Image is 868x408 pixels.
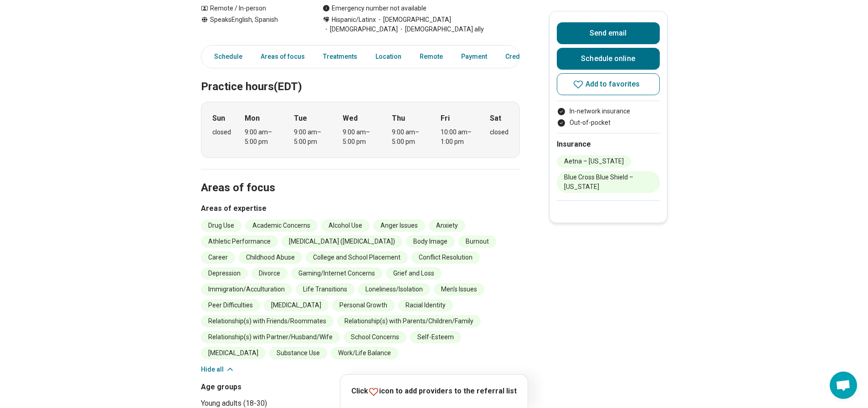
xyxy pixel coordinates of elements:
li: [MEDICAL_DATA] [264,299,329,311]
a: Remote [414,47,448,66]
li: Grief and Loss [386,267,442,280]
h3: Age groups [201,382,357,393]
div: 9:00 am – 5:00 pm [245,127,280,147]
a: Location [370,47,407,66]
h2: Areas of focus [201,158,520,196]
strong: Wed [343,113,358,124]
button: Add to favorites [557,73,660,95]
button: Send email [557,22,660,44]
strong: Sat [490,113,501,124]
li: Men's Issues [434,283,484,296]
h2: Insurance [557,139,660,150]
div: Remote / In-person [201,4,304,13]
li: Work/Life Balance [331,347,398,359]
div: 9:00 am – 5:00 pm [392,127,427,147]
ul: Payment options [557,107,660,127]
div: Emergency number not available [323,4,426,13]
li: Personal Growth [332,299,395,311]
li: In-network insurance [557,107,660,116]
li: Drug Use [201,219,241,232]
a: Treatments [318,47,363,66]
li: [MEDICAL_DATA] ([MEDICAL_DATA]) [282,235,402,248]
li: Life Transitions [296,283,354,296]
a: Credentials [500,47,545,66]
strong: Tue [294,113,307,124]
li: Substance Use [269,347,327,359]
div: 9:00 am – 5:00 pm [294,127,329,147]
h2: Practice hours (EDT) [201,57,520,95]
li: Relationship(s) with Partner/Husband/Wife [201,331,340,343]
span: [DEMOGRAPHIC_DATA] [323,25,398,34]
span: Hispanic/Latinx [332,15,376,25]
li: Divorce [252,267,288,280]
span: [DEMOGRAPHIC_DATA] [376,15,451,25]
li: Racial Identity [398,299,453,311]
li: Anger Issues [373,219,425,232]
div: closed [212,127,231,137]
div: closed [490,127,508,137]
span: Add to favorites [586,81,640,88]
li: Peer Difficulties [201,299,260,311]
a: Open chat [830,372,857,399]
button: Hide all [201,365,235,374]
li: Anxiety [429,219,465,232]
strong: Mon [245,113,260,124]
li: Blue Cross Blue Shield – [US_STATE] [557,171,660,193]
li: Career [201,251,235,264]
strong: Sun [212,113,225,124]
li: Gaming/Internet Concerns [291,267,382,280]
li: Immigration/Acculturation [201,283,292,296]
li: College and School Placement [306,251,408,264]
li: Burnout [458,235,496,248]
a: Payment [456,47,493,66]
li: Aetna – [US_STATE] [557,155,631,168]
li: Alcohol Use [321,219,370,232]
li: Out-of-pocket [557,118,660,127]
a: Schedule online [557,48,660,70]
li: Academic Concerns [245,219,318,232]
h3: Areas of expertise [201,203,520,214]
li: Athletic Performance [201,235,278,248]
strong: Thu [392,113,405,124]
strong: Fri [441,113,450,124]
div: 10:00 am – 1:00 pm [441,127,476,147]
li: Childhood Abuse [239,251,302,264]
li: [MEDICAL_DATA] [201,347,266,359]
a: Areas of focus [255,47,310,66]
li: Relationship(s) with Parents/Children/Family [337,315,481,327]
li: School Concerns [344,331,406,343]
p: Click icon to add providers to the referral list [351,386,517,397]
li: Depression [201,267,248,280]
div: Speaks English, Spanish [201,15,304,34]
li: Self-Esteem [410,331,461,343]
li: Conflict Resolution [411,251,480,264]
div: When does the program meet? [201,102,520,158]
li: Body Image [406,235,455,248]
li: Loneliness/Isolation [358,283,430,296]
span: [DEMOGRAPHIC_DATA] ally [398,25,484,34]
a: Schedule [203,47,248,66]
div: 9:00 am – 5:00 pm [343,127,378,147]
li: Relationship(s) with Friends/Roommates [201,315,334,327]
